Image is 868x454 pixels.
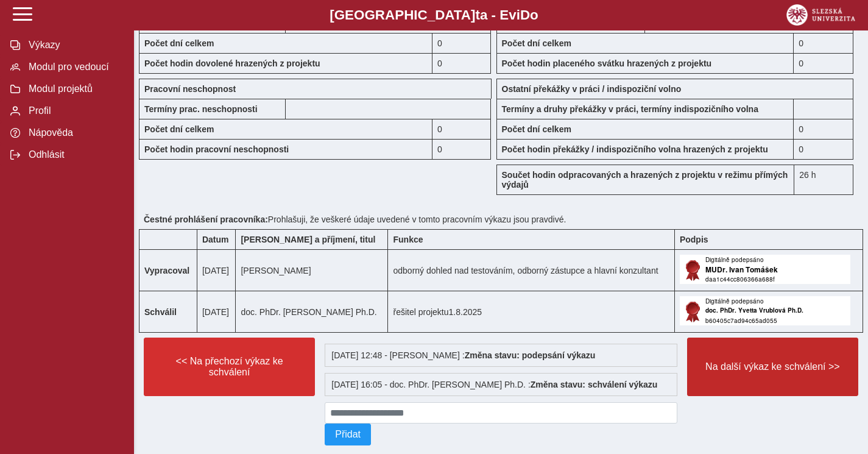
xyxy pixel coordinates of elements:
div: 0 [794,119,853,139]
div: 0 [432,53,491,74]
span: Na další výkaz ke schválení >> [697,361,848,372]
b: Pracovní neschopnost [144,84,236,94]
button: << Na přechozí výkaz ke schválení [144,338,315,396]
div: 0 [432,33,491,53]
b: Počet hodin pracovní neschopnosti [144,144,289,154]
b: Datum [202,235,229,244]
span: Profil [25,105,124,116]
span: << Na přechozí výkaz ke schválení [154,356,305,378]
b: Změna stavu: schválení výkazu [531,380,658,389]
span: t [475,7,479,23]
span: D [520,7,530,23]
b: Podpis [680,235,708,244]
span: [DATE] [202,307,229,317]
b: Ostatní překážky v práci / indispoziční volno [502,84,682,94]
img: Digitálně podepsáno schvalovatelem [680,296,850,325]
td: [PERSON_NAME] [236,250,388,291]
b: Počet dní celkem [502,124,571,134]
span: o [530,7,538,23]
b: Počet dní celkem [502,38,571,48]
b: Termíny a druhy překážky v práci, termíny indispozičního volna [502,104,758,114]
div: Prohlašuji, že veškeré údaje uvedené v tomto pracovním výkazu jsou pravdivé. [139,210,863,229]
b: Termíny prac. neschopnosti [144,104,258,114]
img: logo_web_su.png [786,4,855,26]
div: [DATE] 16:05 - doc. PhDr. [PERSON_NAME] Ph.D. : [325,373,677,396]
div: [DATE] 12:48 - [PERSON_NAME] : [325,344,677,367]
td: doc. PhDr. [PERSON_NAME] Ph.D. [236,291,388,333]
b: Počet hodin překážky / indispozičního volna hrazených z projektu [502,144,768,154]
span: [DATE] [202,266,229,275]
b: Schválil [144,307,177,317]
div: 0 [794,139,853,160]
b: Změna stavu: podepsání výkazu [465,350,596,360]
div: 0 [432,139,491,160]
b: Součet hodin odpracovaných a hrazených z projektu v režimu přímých výdajů [502,170,788,190]
button: Přidat [325,424,371,445]
b: [GEOGRAPHIC_DATA] a - Evi [37,7,831,23]
span: Modul projektů [25,83,124,94]
b: Počet hodin placeného svátku hrazených z projektu [502,59,712,68]
b: Vypracoval [144,266,189,275]
span: Výkazy [25,40,124,51]
span: Odhlásit [25,149,124,160]
b: [PERSON_NAME] a příjmení, titul [241,235,375,244]
div: 0 [432,119,491,139]
b: Počet dní celkem [144,38,214,48]
b: Funkce [393,235,423,244]
div: 26 h [794,165,853,195]
span: Přidat [335,429,361,440]
b: Počet hodin dovolené hrazených z projektu [144,59,320,68]
button: Na další výkaz ke schválení >> [687,338,858,396]
span: Nápověda [25,127,124,138]
td: odborný dohled nad testováním, odborný zástupce a hlavní konzultant [388,250,674,291]
div: 0 [794,33,853,53]
b: Čestné prohlášení pracovníka: [144,215,268,224]
b: Počet dní celkem [144,124,214,134]
img: Digitálně podepsáno uživatelem [680,255,850,284]
div: 0 [794,53,853,74]
td: řešitel projektu1.8.2025 [388,291,674,333]
span: Modul pro vedoucí [25,62,124,73]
